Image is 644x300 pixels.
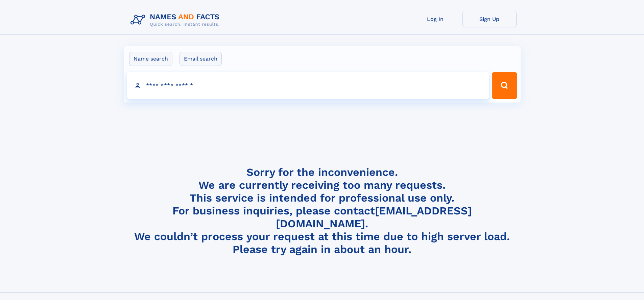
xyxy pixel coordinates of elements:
[127,72,489,99] input: search input
[276,204,472,230] a: [EMAIL_ADDRESS][DOMAIN_NAME]
[462,11,517,27] a: Sign Up
[128,11,225,29] img: Logo Names and Facts
[408,11,462,27] a: Log In
[180,52,222,66] label: Email search
[128,166,517,256] h4: Sorry for the inconvenience. We are currently receiving too many requests. This service is intend...
[129,52,172,66] label: Name search
[492,72,517,99] button: Search Button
